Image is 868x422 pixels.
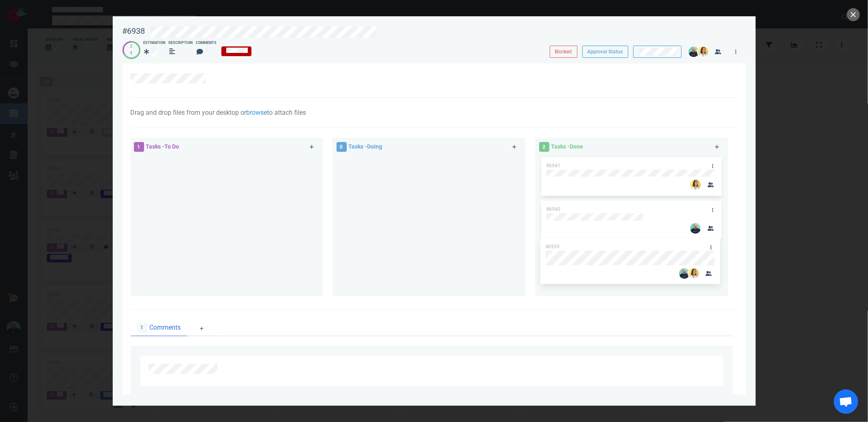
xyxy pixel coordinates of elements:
div: #6938 [122,26,145,36]
span: 2 [539,142,549,152]
img: 26 [698,46,708,57]
span: to attach files [267,109,306,116]
span: 0 [337,142,347,152]
div: Description [169,40,193,46]
button: close [847,8,860,21]
div: Estimation [144,40,166,46]
button: Approval Status [582,46,628,58]
div: 2 [130,43,133,50]
span: #6940 [546,206,560,212]
span: Comments [149,323,181,332]
img: 26 [690,223,701,234]
img: 26 [690,179,701,190]
span: Tasks - Done [551,143,584,150]
img: 26 [689,46,699,57]
a: browse [247,109,267,116]
div: 1 [130,50,133,57]
span: Tasks - To Do [146,143,179,150]
button: Blocked [550,46,577,58]
span: 1 [134,142,144,152]
span: Tasks - Doing [349,143,383,150]
span: 1 [137,323,147,332]
span: #6941 [546,163,560,168]
div: Ouvrir le chat [834,389,858,414]
div: Comments [196,40,217,46]
span: Drag and drop files from your desktop or [131,109,247,116]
